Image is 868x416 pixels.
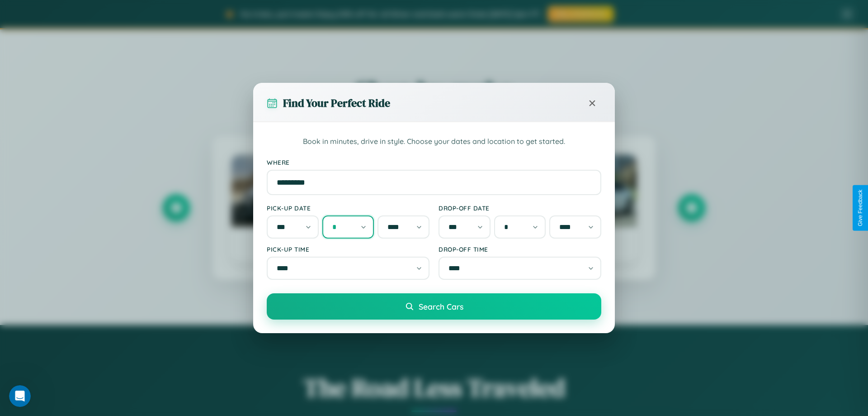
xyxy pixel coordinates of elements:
p: Book in minutes, drive in style. Choose your dates and location to get started. [267,136,601,148]
span: Search Cars [419,301,463,311]
button: Search Cars [267,293,601,320]
h3: Find Your Perfect Ride [283,96,390,110]
label: Where [267,158,601,166]
label: Pick-up Date [267,204,429,212]
label: Drop-off Date [439,204,601,212]
label: Pick-up Time [267,245,429,253]
label: Drop-off Time [439,245,601,253]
